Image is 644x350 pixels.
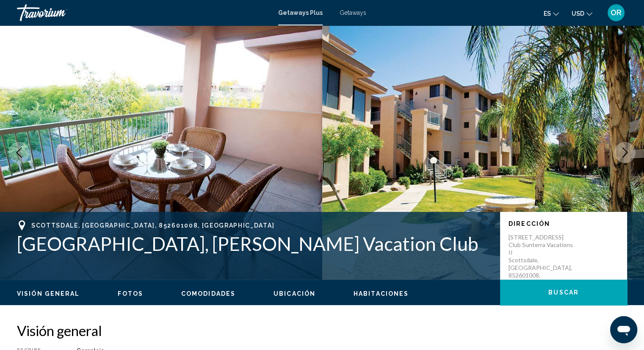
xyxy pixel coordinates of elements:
p: [STREET_ADDRESS] Club Sunterra Vacations II Scottsdale, [GEOGRAPHIC_DATA], 852601008, [GEOGRAPHIC... [509,233,576,287]
button: Comodidades [181,290,235,297]
span: es [544,10,551,17]
a: Getaways Plus [278,9,323,16]
button: User Menu [605,4,627,22]
span: Habitaciones [354,290,409,297]
button: Change currency [572,7,592,19]
span: Buscar [548,289,579,296]
button: Visión general [17,290,80,297]
button: Ubicación [274,290,315,297]
button: Fotos [118,290,143,297]
button: Next image [614,142,636,163]
p: Dirección [509,220,619,227]
button: Buscar [500,280,627,305]
button: Previous image [8,142,30,163]
span: Scottsdale, [GEOGRAPHIC_DATA], 852601008, [GEOGRAPHIC_DATA] [31,222,274,229]
button: Habitaciones [354,290,409,297]
span: Fotos [118,290,143,297]
h1: [GEOGRAPHIC_DATA], [PERSON_NAME] Vacation Club [17,233,492,255]
a: Getaways [340,9,366,16]
h2: Visión general [17,322,627,339]
span: Comodidades [181,290,235,297]
button: Change language [544,7,559,19]
iframe: Button to launch messaging window [610,316,637,343]
span: Ubicación [274,290,315,297]
a: Travorium [17,4,270,21]
span: OR [611,8,622,17]
span: Visión general [17,290,80,297]
span: USD [572,10,584,17]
